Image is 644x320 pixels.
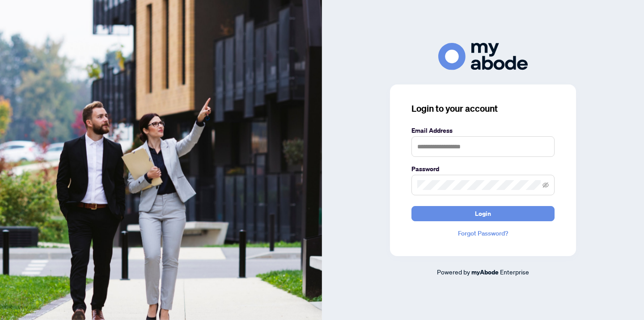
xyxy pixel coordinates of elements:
span: eye-invisible [542,182,549,188]
span: Login [475,206,491,221]
span: Powered by [437,268,470,276]
img: ma-logo [438,43,528,70]
span: Enterprise [500,268,529,276]
button: Login [411,206,555,221]
label: Password [411,164,555,174]
h3: Login to your account [411,102,555,115]
a: myAbode [471,267,499,277]
a: Forgot Password? [411,228,555,238]
label: Email Address [411,126,555,135]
